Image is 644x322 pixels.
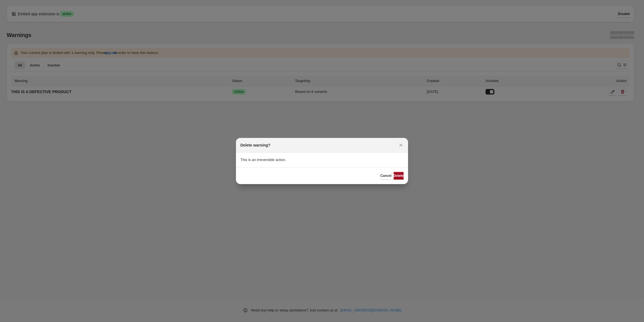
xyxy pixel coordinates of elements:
[394,174,404,178] span: Delete
[381,174,391,178] span: Cancel
[381,172,391,180] button: Cancel
[394,172,404,180] button: Delete
[397,141,405,149] button: Close
[240,142,270,148] h2: Delete warning?
[240,157,404,163] p: This is an irreversible action.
